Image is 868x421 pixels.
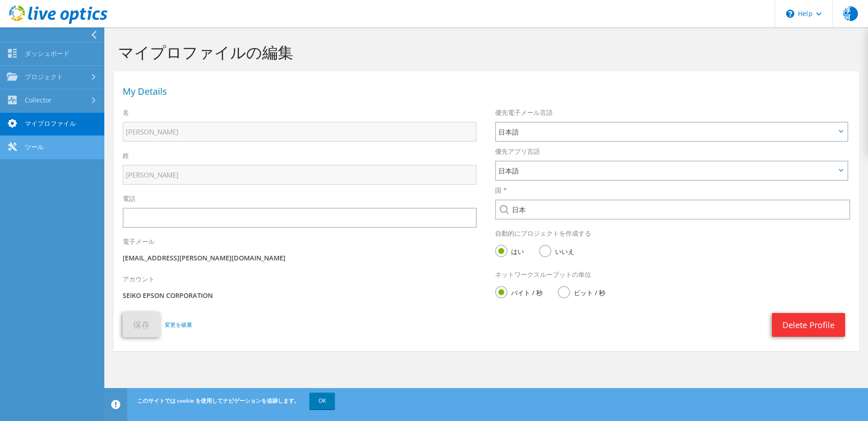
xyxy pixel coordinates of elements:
[495,229,591,238] label: 自動的にプロジェクトを作成する
[495,286,543,297] label: バイト / 秒
[123,275,155,284] label: アカウント
[123,253,477,263] p: [EMAIL_ADDRESS][PERSON_NAME][DOMAIN_NAME]
[772,313,845,337] a: Delete Profile
[786,10,794,18] svg: \n
[498,126,836,137] span: 日本語
[498,165,836,176] span: 日本語
[165,320,192,330] a: 変更を破棄
[539,245,574,256] label: いいえ
[123,194,135,203] label: 電話
[843,6,858,21] span: 淳河
[123,237,155,246] label: 電子メール
[123,291,477,301] p: SEIKO EPSON CORPORATION
[495,270,591,279] label: ネットワークスループットの単位
[495,147,540,156] label: 優先アプリ言語
[137,397,300,405] span: このサイトでは cookie を使用してナビゲーションを追跡します。
[123,108,129,117] label: 名
[495,245,524,256] label: はい
[309,393,335,409] a: OK
[558,286,605,297] label: ビット / 秒
[495,108,553,117] label: 優先電子メール言語
[123,312,160,337] button: 保存
[118,43,850,62] h1: マイプロファイルの編集
[123,151,129,160] label: 姓
[123,87,845,96] h1: My Details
